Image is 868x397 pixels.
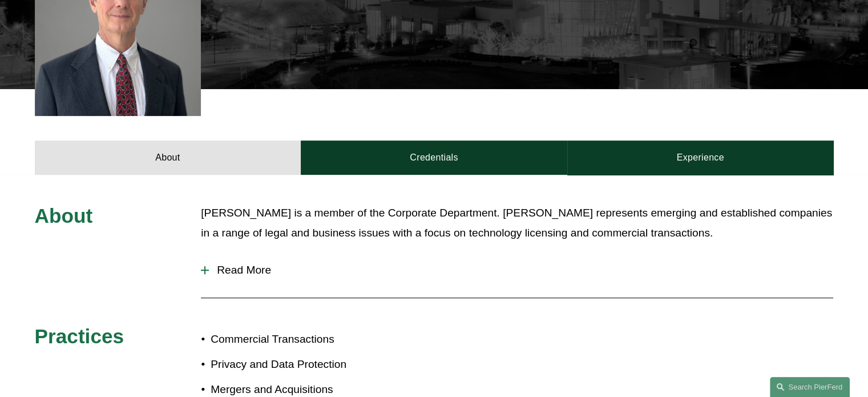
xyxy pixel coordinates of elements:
a: Credentials [301,141,567,175]
span: About [35,204,93,227]
p: Privacy and Data Protection [211,355,434,375]
span: Practices [35,325,124,347]
p: [PERSON_NAME] is a member of the Corporate Department. [PERSON_NAME] represents emerging and esta... [201,203,833,243]
a: Search this site [770,377,850,397]
button: Read More [201,255,833,285]
a: Experience [567,141,834,175]
span: Read More [209,264,833,276]
p: Commercial Transactions [211,330,434,350]
a: About [35,141,301,175]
